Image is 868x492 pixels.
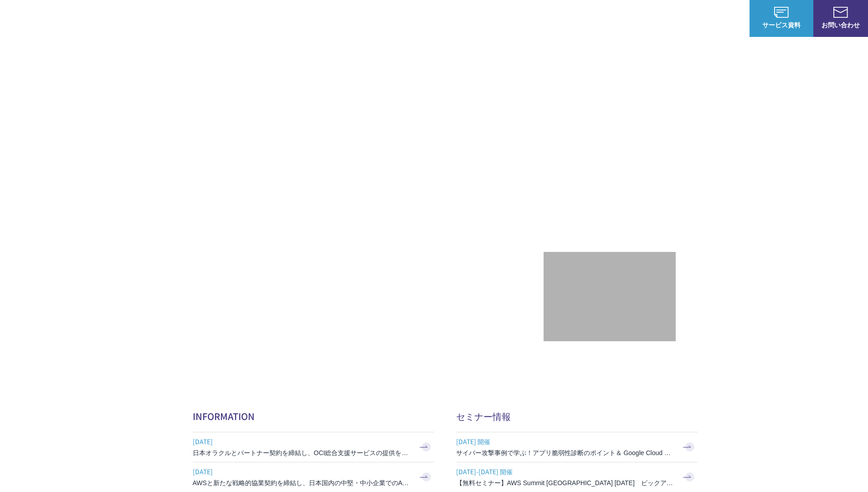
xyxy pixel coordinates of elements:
[456,462,698,492] a: [DATE]-[DATE] 開催 【無料セミナー】AWS Summit [GEOGRAPHIC_DATA] [DATE] ピックアップセッション
[456,410,698,423] h2: セミナー情報
[193,265,357,309] img: AWSとの戦略的協業契約 締結
[813,20,868,30] span: お問い合わせ
[456,435,675,448] span: [DATE] 開催
[193,432,434,462] a: [DATE] 日本オラクルとパートナー契約を締結し、OCI総合支援サービスの提供を開始
[618,14,644,23] a: 導入事例
[558,175,662,210] p: 最上位プレミアティア サービスパートナー
[456,465,675,478] span: [DATE]-[DATE] 開催
[662,14,697,23] p: ナレッジ
[193,435,411,448] span: [DATE]
[599,175,620,189] em: AWS
[193,462,434,492] a: [DATE] AWSと新たな戦略的協業契約を締結し、日本国内の中堅・中小企業でのAWS活用を加速
[362,265,526,309] img: AWS請求代行サービス 統合管理プラン
[193,410,434,423] h2: INFORMATION
[193,448,411,457] h3: 日本オラクルとパートナー契約を締結し、OCI総合支援サービスの提供を開始
[14,7,171,29] a: AWS総合支援サービス C-Chorus NHN テコラスAWS総合支援サービス
[434,14,456,23] p: 強み
[833,7,848,18] img: お問い合わせ
[715,14,740,23] a: ログイン
[774,7,789,18] img: AWS総合支援サービス C-Chorus サービス資料
[193,150,544,237] h1: AWS ジャーニーの 成功を実現
[193,478,411,487] h3: AWSと新たな戦略的協業契約を締結し、日本国内の中堅・中小企業でのAWS活用を加速
[456,478,675,487] h3: 【無料セミナー】AWS Summit [GEOGRAPHIC_DATA] [DATE] ピックアップセッション
[193,465,411,478] span: [DATE]
[456,432,698,462] a: [DATE] 開催 サイバー攻撃事例で学ぶ！アプリ脆弱性診断のポイント＆ Google Cloud セキュリティ対策
[456,448,675,457] h3: サイバー攻撃事例で学ぶ！アプリ脆弱性診断のポイント＆ Google Cloud セキュリティ対策
[569,82,651,164] img: AWSプレミアティアサービスパートナー
[750,20,813,30] span: サービス資料
[193,101,544,141] p: AWSの導入からコスト削減、 構成・運用の最適化からデータ活用まで 規模や業種業態を問わない マネージドサービスで
[474,14,509,23] p: サービス
[527,14,600,23] p: 業種別ソリューション
[562,266,657,332] img: 契約件数
[105,9,171,28] span: NHN テコラス AWS総合支援サービス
